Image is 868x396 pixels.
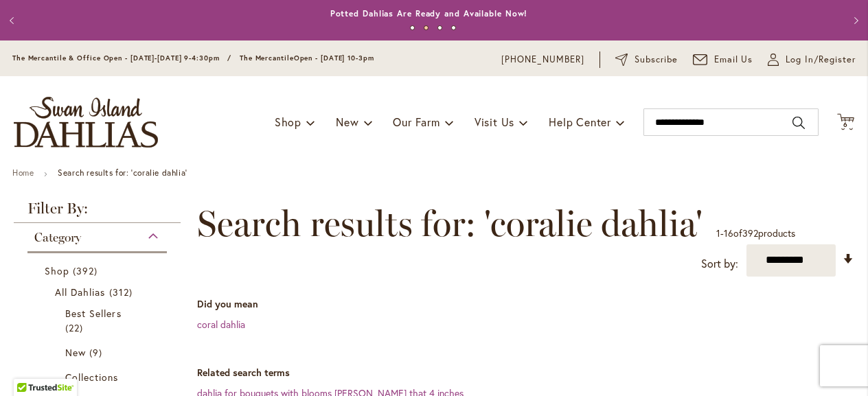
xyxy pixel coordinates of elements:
span: 312 [109,285,136,299]
span: Our Farm [393,115,439,129]
span: Collections [65,371,119,384]
a: store logo [14,97,158,148]
span: The Mercantile & Office Open - [DATE]-[DATE] 9-4:30pm / The Mercantile [12,54,294,62]
a: All Dahlias [55,285,143,299]
span: 392 [73,264,101,278]
a: Shop [45,264,153,278]
span: All Dahlias [55,286,106,299]
p: - of products [716,222,795,244]
span: 22 [65,321,87,335]
button: 1 of 4 [410,25,415,30]
span: Subscribe [635,53,678,67]
span: 9 [89,345,106,360]
span: Shop [45,264,69,277]
label: Sort by: [701,251,738,277]
button: 4 of 4 [451,25,456,30]
a: New [65,345,133,360]
span: New [336,115,358,129]
a: [PHONE_NUMBER] [501,53,584,67]
span: Best Sellers [65,307,122,320]
iframe: Launch Accessibility Center [10,347,49,386]
span: Log In/Register [786,53,856,67]
span: Category [34,230,81,245]
dt: Related search terms [197,366,854,380]
span: Help Center [549,115,611,129]
span: Visit Us [475,115,514,129]
a: Potted Dahlias Are Ready and Available Now! [330,8,528,19]
span: 1 [716,226,720,240]
button: 2 of 4 [424,25,429,30]
button: Next [841,7,868,34]
button: 6 [837,113,854,132]
span: 392 [742,226,758,240]
strong: Search results for: 'coralie dahlia' [58,167,187,178]
span: New [65,346,86,359]
button: 3 of 4 [437,25,442,30]
a: Home [12,167,34,178]
span: 16 [724,226,733,240]
a: Subscribe [615,53,678,67]
span: Open - [DATE] 10-3pm [294,54,374,62]
span: Shop [275,115,301,129]
span: Search results for: 'coralie dahlia' [197,203,703,244]
a: coral dahlia [197,318,245,331]
span: Email Us [714,53,753,67]
a: Email Us [693,53,753,67]
a: Best Sellers [65,306,133,335]
a: Log In/Register [768,53,856,67]
span: 6 [843,120,848,129]
dt: Did you mean [197,297,854,311]
strong: Filter By: [14,201,181,223]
